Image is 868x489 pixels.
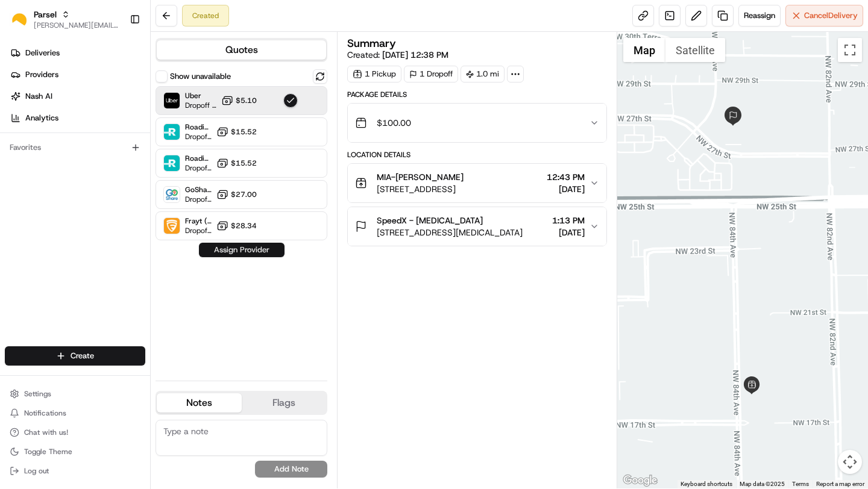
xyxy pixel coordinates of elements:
a: Analytics [5,108,150,128]
span: $100.00 [377,117,411,129]
span: Notifications [24,408,66,418]
button: $15.52 [216,126,257,138]
a: 📗Knowledge Base [7,170,97,192]
a: Nash AI [5,87,150,106]
span: $27.00 [231,190,257,199]
button: Notes [157,393,242,413]
span: MIA-[PERSON_NAME] [377,171,464,183]
input: Clear [31,78,199,90]
span: Log out [24,466,49,476]
span: 1:13 PM [552,214,585,226]
img: Parsel [10,10,29,29]
button: Create [5,346,145,366]
span: Create [71,350,94,361]
a: 💻API Documentation [97,170,198,192]
div: 📗 [12,176,22,185]
div: Location Details [347,150,606,160]
div: We're available if you need us! [41,127,153,137]
button: Map camera controls [838,450,862,474]
div: Start new chat [41,115,198,127]
button: $100.00 [348,104,606,142]
span: SpeedX - [MEDICAL_DATA] [377,214,483,226]
img: Nash [12,12,36,36]
img: Frayt (BnB) [164,218,180,234]
span: [STREET_ADDRESS] [377,183,464,195]
span: Uber [185,91,216,101]
span: $15.52 [231,127,257,137]
button: Parsel [34,8,57,20]
span: 12:43 PM [547,171,585,183]
span: Pylon [120,204,146,213]
span: Nash AI [25,91,52,102]
img: Google [620,473,660,488]
span: Toggle Theme [24,447,72,456]
button: Log out [5,463,145,479]
a: Report a map error [816,481,864,487]
span: [DATE] [552,226,585,238]
span: Dropoff ETA - [185,195,212,204]
span: Map data ©2025 [740,481,785,487]
span: Settings [24,389,51,399]
span: Cancel Delivery [804,10,858,21]
button: Chat with us! [5,424,145,441]
div: 💻 [102,176,112,185]
a: Terms [792,481,809,487]
img: Roadie (P2P) [164,155,180,171]
span: [DATE] 12:38 PM [382,49,448,60]
button: MIA-[PERSON_NAME][STREET_ADDRESS]12:43 PM[DATE] [348,164,606,202]
button: Toggle fullscreen view [838,38,862,62]
a: Deliveries [5,43,150,63]
span: Providers [25,69,58,80]
span: Dropoff ETA - [185,163,212,173]
button: $5.10 [221,95,257,107]
button: Toggle Theme [5,443,145,460]
span: [DATE] [547,183,585,195]
img: 1736555255976-a54dd68f-1ca7-489b-9aae-adbdc363a1c4 [12,115,34,137]
div: 1 Pickup [347,66,401,83]
button: Reassign [738,5,781,26]
span: Roadie (P2P) [185,154,212,163]
button: CancelDelivery [785,5,863,26]
span: Reassign [744,10,775,21]
span: Roadie Rush (P2P) [185,122,212,132]
a: Powered byPylon [85,204,146,213]
button: Start new chat [205,119,219,133]
button: Notifications [5,405,145,422]
button: Settings [5,385,145,402]
span: $28.34 [231,221,257,231]
button: Show street map [623,38,665,62]
span: Dropoff ETA - [185,226,212,235]
span: Dropoff ETA - [185,132,212,142]
span: Knowledge Base [24,175,92,187]
div: 1 Dropoff [404,66,458,83]
span: $15.52 [231,158,257,168]
div: Favorites [5,138,145,157]
span: Created: [347,49,448,61]
span: API Documentation [114,175,193,187]
button: Keyboard shortcuts [681,480,732,488]
img: Uber [164,93,180,108]
span: Deliveries [25,48,60,58]
h3: Summary [347,38,396,49]
a: Open this area in Google Maps (opens a new window) [620,473,660,488]
button: Assign Provider [199,243,285,257]
button: ParselParsel[PERSON_NAME][EMAIL_ADDRESS][PERSON_NAME][DOMAIN_NAME] [5,5,125,34]
span: [STREET_ADDRESS][MEDICAL_DATA] [377,226,523,238]
button: [PERSON_NAME][EMAIL_ADDRESS][PERSON_NAME][DOMAIN_NAME] [34,20,120,30]
p: Welcome 👋 [12,48,219,67]
button: Show satellite imagery [665,38,725,62]
a: Providers [5,65,150,84]
img: GoShare [164,187,180,202]
span: $5.10 [236,96,257,105]
div: 1.0 mi [461,66,505,83]
span: GoShare [185,185,212,195]
button: Flags [242,393,327,413]
span: Frayt (BnB) [185,216,212,226]
button: $27.00 [216,188,257,201]
span: Chat with us! [24,428,68,437]
button: $15.52 [216,157,257,169]
div: Package Details [347,90,606,99]
button: SpeedX - [MEDICAL_DATA][STREET_ADDRESS][MEDICAL_DATA]1:13 PM[DATE] [348,207,606,246]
